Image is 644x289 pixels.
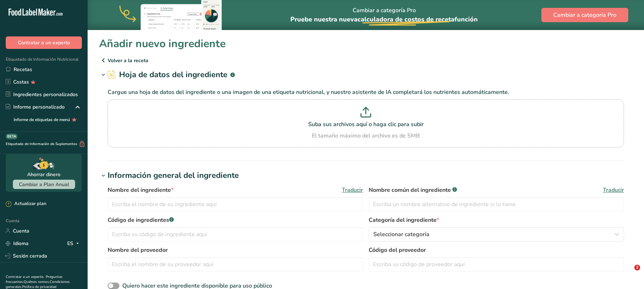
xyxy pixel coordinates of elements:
[13,228,29,234] font: Cuenta
[342,186,363,194] font: Traducir
[14,66,32,73] font: Recetas
[636,265,639,270] font: 2
[358,15,454,24] font: calculadora de costos de receta
[6,56,79,62] font: Etiquetado de Información Nutricional
[108,88,509,96] font: Cargue una hoja de datos del ingrediente o una imagen de una etiqueta nutricional, y nuestro asis...
[108,197,363,211] input: Escriba el nombre de su ingrediente aquí
[369,186,451,194] font: Nombre común del ingrediente
[18,39,70,46] font: Contratar a un experto
[108,257,363,271] input: Escriba el nombre de su proveedor aquí
[7,134,16,139] font: BETA
[13,104,65,110] font: Informe personalizado
[13,253,47,259] font: Sesión cerrada
[14,117,70,123] font: Informe de etiquetas de menú
[369,227,624,241] button: Seleccionar categoría
[19,181,69,188] font: Cambiar a Plan Anual
[290,15,358,24] font: Pruebe nuestra nueva
[99,36,226,51] font: Añadir nuevo ingrediente
[353,6,416,14] font: Cambiar a categoría Pro
[13,240,29,247] font: Idioma
[13,91,78,98] font: Ingredientes personalizados
[312,132,420,140] font: El tamaño máximo del archivo es de 5MB
[541,8,628,22] button: Cambiar a categoría Pro
[108,227,363,241] input: Escriba su código de ingrediente aquí
[13,79,29,85] font: Costas
[553,11,616,19] font: Cambiar a categoría Pro
[620,265,637,282] iframe: Chat en vivo de Intercom
[6,218,19,224] font: Cuenta
[369,197,624,211] input: Escriba un nombre alternativo de ingrediente si lo tiene.
[67,240,73,247] font: ES
[108,57,148,64] font: Volver a la receta
[108,170,239,181] font: Información general del ingrediente
[108,216,169,224] font: Código de ingredientes
[27,171,60,178] font: Ahorrar dinero
[373,230,429,238] font: Seleccionar categoría
[603,186,624,194] font: Traducir
[308,120,424,128] font: Suba sus archivos aquí o haga clic para subir
[6,36,82,49] button: Contratar a un experto
[119,69,227,80] font: Hoja de datos del ingrediente
[369,257,624,271] input: Escriba su código de proveedor aquí
[454,15,478,24] font: función
[369,216,437,224] font: Categoría del ingrediente
[6,274,63,284] a: Preguntas frecuentes.
[13,180,75,189] button: Cambiar a Plan Anual
[6,141,77,146] font: Etiquetado de Información de Suplementos
[108,186,171,194] font: Nombre del ingrediente
[108,246,168,254] font: Nombre del proveedor
[369,246,426,254] font: Código del proveedor
[14,200,46,207] font: Actualizar plan
[6,274,44,279] a: Contratar a un experto.
[24,279,50,284] a: Quiénes somos.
